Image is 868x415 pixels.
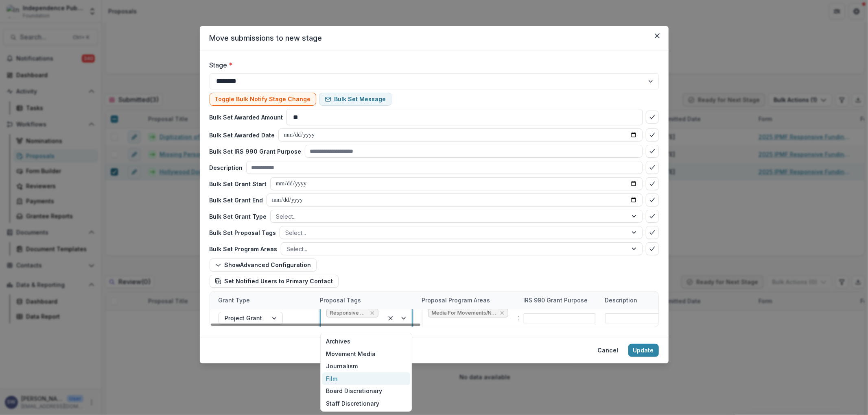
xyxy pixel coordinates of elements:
[210,60,654,70] label: Stage
[519,291,600,309] div: IRS 990 Grant Purpose
[646,226,659,239] button: bulk-confirm-option
[210,212,267,221] p: Bulk Set Grant Type
[315,291,417,309] div: Proposal Tags
[322,335,410,348] div: Archives
[214,296,255,304] div: Grant Type
[330,310,367,316] span: Responsive Funding
[322,372,410,385] div: Film
[646,210,659,223] button: bulk-confirm-option
[628,344,659,357] button: Update
[214,291,315,309] div: Grant Type
[210,180,267,188] p: Bulk Set Grant Start
[646,128,659,141] button: bulk-confirm-option
[210,228,276,237] p: Bulk Set Proposal Tags
[210,131,275,139] p: Bulk Set Awarded Date
[646,177,659,190] button: bulk-confirm-option
[322,360,410,372] div: Journalism
[498,309,505,317] div: Remove Media For Movements/Narrative Shift
[369,309,376,317] div: Remove Responsive Funding
[417,296,495,304] div: Proposal Program Areas
[210,163,243,172] p: Description
[417,291,519,309] div: Proposal Program Areas
[600,296,643,304] div: Description
[600,291,682,309] div: Description
[646,161,659,174] button: bulk-confirm-option
[646,145,659,158] button: bulk-confirm-option
[210,113,283,122] p: Bulk Set Awarded Amount
[210,259,317,272] button: ShowAdvanced Configuration
[210,147,302,156] p: Bulk Set IRS 990 Grant Purpose
[593,344,623,357] button: Cancel
[315,296,366,304] div: Proposal Tags
[319,93,391,106] button: set-bulk-email
[210,275,339,288] button: Set Notified Users to Primary Contact
[322,385,410,398] div: Board Discretionary
[210,93,316,106] button: Toggle Bulk Notify Stage Change
[200,26,669,50] header: Move submissions to new stage
[651,29,664,42] button: Close
[515,313,525,323] div: Clear selected options
[519,296,593,304] div: IRS 990 Grant Purpose
[210,245,278,253] p: Bulk Set Program Areas
[432,310,496,316] span: Media For Movements/Narrative Shift
[646,111,659,124] button: bulk-confirm-option
[322,397,410,410] div: Staff Discretionary
[210,196,263,204] p: Bulk Set Grant End
[646,193,659,206] button: bulk-confirm-option
[646,242,659,255] button: bulk-confirm-option
[322,348,410,360] div: Movement Media
[386,313,396,323] div: Clear selected options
